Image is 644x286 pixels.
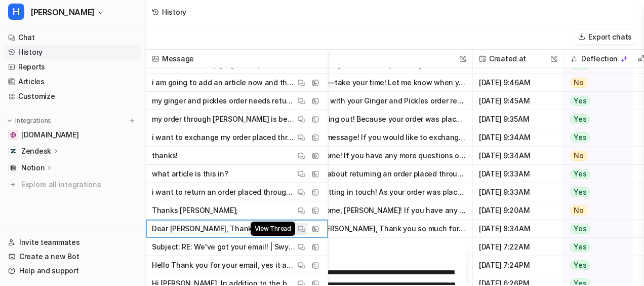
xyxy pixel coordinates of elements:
span: Created at [477,50,559,68]
img: swyfthome.com [10,132,16,138]
a: History [4,45,141,59]
button: Yes [564,256,626,274]
button: No [564,74,626,92]
span: [DATE] 7:24PM [477,256,559,274]
button: Thanks for reaching out! Because your order was placed through [PERSON_NAME], the refund amount i... [269,110,466,128]
span: Yes [570,59,590,69]
div: History [162,7,186,17]
p: my ginger and pickles order needs returning [152,92,295,110]
button: Yes [564,92,626,110]
button: You're very welcome, [PERSON_NAME]! If you have any other questions or need further updates about... [269,201,466,220]
span: Yes [570,224,590,234]
span: [DOMAIN_NAME] [21,130,78,140]
span: Yes [570,96,590,106]
p: thanks! [152,147,178,165]
span: Yes [570,132,590,142]
button: The information about returning an order placed through Basus Home is not found in the main custo... [269,165,466,183]
button: No [564,147,626,165]
p: what article is this in? [152,165,228,183]
span: View Thread [251,222,295,236]
span: [DATE] 9:46AM [477,74,559,92]
span: Yes [570,187,590,197]
img: expand menu [6,117,13,124]
a: Reports [4,60,141,74]
button: I'm happy to help with your Ginger and Pickles order return. To get started, could you please con... [269,92,466,110]
a: Chat [4,30,141,45]
img: explore all integrations [8,180,18,190]
span: [DATE] 9:33AM [477,165,559,183]
p: i want to return an order placed through basus home [152,183,295,201]
span: [DATE] 9:20AM [477,201,559,220]
p: Integrations [15,117,51,125]
button: No [564,201,626,220]
span: Yes [570,260,590,270]
a: Customize [4,89,141,103]
button: Yes [564,165,626,183]
p: Zendesk [21,146,51,156]
p: Subject: RE: We've got your email! | Swyft Description: This is a follow-up to your previous requ... [152,238,295,256]
button: Export chats [575,29,636,44]
button: Yes [564,220,626,238]
button: Thanks for your message! If you would like to exchange an order placed through [PERSON_NAME], you... [269,128,466,147]
a: Explore all integrations [4,177,141,192]
button: Yes [564,238,626,256]
span: Yes [570,242,590,252]
p: Hello Thank you for your email, yes it arrived [DATE] all is good Thanks [PERSON_NAME] Sent from ... [152,256,295,274]
span: [DATE] 9:34AM [477,147,559,165]
span: [DATE] 9:34AM [477,128,559,147]
span: No [570,78,587,88]
span: No [570,205,587,216]
span: [DATE] 9:33AM [477,183,559,201]
span: No [570,151,587,161]
h2: Deflection [581,50,618,68]
button: No problem at all—take your time! Let me know when you’re ready, and I’ll be here to help with yo... [269,74,466,92]
button: Yes [564,183,626,201]
button: Integrations [4,116,54,126]
button: Yes [564,128,626,147]
span: AI reply [267,50,468,68]
span: H [8,4,24,20]
p: i want to exchange my order placed through [PERSON_NAME] [152,128,295,147]
a: Help and support [4,264,141,278]
p: Dear [PERSON_NAME], Thank you for the £300.00 cash offer as a goodwill gesture, l accept this as ... [152,220,295,238]
p: my order through [PERSON_NAME] is being returned, what is my refund amount? [152,110,295,128]
img: Zendesk [10,148,16,154]
button: Thank you for getting in touch! As your order was placed through our retail partner Basus Home, r... [269,183,466,201]
a: swyfthome.com[DOMAIN_NAME] [4,128,141,142]
span: [DATE] 9:45AM [477,92,559,110]
button: Yes [564,110,626,128]
span: Yes [570,169,590,179]
p: Thanks [PERSON_NAME]; [152,201,238,220]
p: Notion [21,163,45,173]
span: [DATE] 7:22AM [477,238,559,256]
span: [DATE] 9:35AM [477,110,559,128]
span: [DATE] 8:34AM [477,220,559,238]
img: menu_add.svg [129,117,136,124]
span: [PERSON_NAME] [30,5,95,19]
button: You're very welcome! If you have any more questions or need help in the future, just let me know.... [269,147,466,165]
span: Explore all integrations [21,176,137,193]
a: Invite teammates [4,235,141,249]
button: Good morning [PERSON_NAME], Thank you so much for your message and for letting us know you accept... [269,220,466,238]
span: Yes [570,114,590,124]
img: Notion [10,165,16,171]
a: Articles [4,75,141,89]
span: Message [150,50,324,68]
a: Create a new Bot [4,249,141,264]
p: i am going to add an article now and then ask you again, one minute! [152,74,295,92]
button: View Thread [295,223,307,235]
